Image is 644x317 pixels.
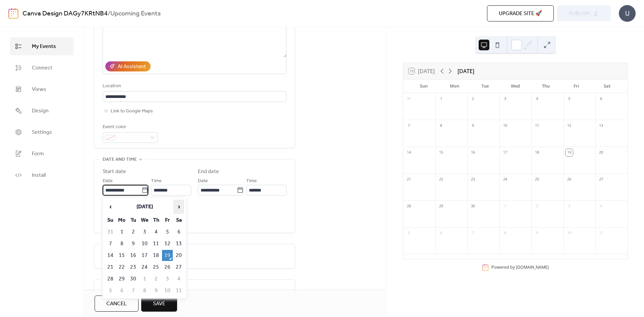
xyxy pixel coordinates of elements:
[116,273,127,284] td: 29
[139,238,150,249] td: 10
[103,177,113,185] span: Date
[128,250,139,261] td: 16
[118,63,146,71] div: AI Assistant
[116,285,127,296] td: 6
[151,273,161,284] td: 2
[531,80,561,93] div: Thu
[501,229,509,237] div: 8
[139,285,150,296] td: 8
[174,200,184,213] span: ›
[173,273,184,284] td: 4
[533,203,541,210] div: 2
[533,176,541,183] div: 25
[105,250,116,261] td: 14
[151,238,161,249] td: 11
[561,80,592,93] div: Fri
[533,149,541,156] div: 18
[10,102,73,120] a: Design
[95,296,139,312] button: Cancel
[437,122,445,129] div: 8
[103,123,156,131] div: Event color
[139,250,150,261] td: 17
[173,285,184,296] td: 11
[501,122,509,129] div: 10
[173,250,184,261] td: 20
[162,238,173,249] td: 12
[32,150,44,158] span: Form
[128,238,139,249] td: 9
[469,149,477,156] div: 16
[151,285,161,296] td: 9
[469,203,477,210] div: 30
[173,226,184,237] td: 6
[139,262,150,273] td: 24
[198,168,219,176] div: End date
[32,86,46,94] span: Views
[139,273,150,284] td: 1
[10,37,73,55] a: My Events
[470,80,500,93] div: Tue
[566,95,573,103] div: 5
[116,262,127,273] td: 22
[128,226,139,237] td: 2
[108,7,110,20] b: /
[487,5,554,21] button: Upgrade site 🚀
[405,203,413,210] div: 28
[103,156,137,164] span: Date and time
[501,176,509,183] div: 24
[566,203,573,210] div: 3
[116,250,127,261] td: 15
[173,238,184,249] td: 13
[469,122,477,129] div: 9
[32,64,52,72] span: Connect
[162,215,173,226] th: Fr
[405,149,413,156] div: 14
[162,250,173,261] td: 19
[106,300,127,308] span: Cancel
[437,176,445,183] div: 22
[597,122,605,129] div: 13
[405,176,413,183] div: 21
[162,285,173,296] td: 10
[437,149,445,156] div: 15
[501,149,509,156] div: 17
[103,82,285,90] div: Location
[437,229,445,237] div: 6
[22,7,108,20] a: Canva Design DAGy7KRtNB4
[597,203,605,210] div: 4
[128,273,139,284] td: 30
[151,262,161,273] td: 25
[105,61,151,71] button: AI Assistant
[597,229,605,237] div: 11
[439,80,470,93] div: Mon
[151,226,161,237] td: 4
[533,122,541,129] div: 11
[566,229,573,237] div: 10
[469,229,477,237] div: 7
[597,95,605,103] div: 6
[597,149,605,156] div: 20
[458,67,474,75] div: [DATE]
[103,168,126,176] div: Start date
[405,95,413,103] div: 31
[128,262,139,273] td: 23
[566,122,573,129] div: 12
[128,285,139,296] td: 7
[105,200,115,213] span: ‹
[116,200,173,214] th: [DATE]
[32,171,46,179] span: Install
[8,8,18,19] img: logo
[198,177,208,185] span: Date
[105,285,116,296] td: 5
[566,176,573,183] div: 26
[469,176,477,183] div: 23
[116,238,127,249] td: 8
[105,238,116,249] td: 7
[501,203,509,210] div: 1
[105,215,116,226] th: Su
[139,215,150,226] th: We
[162,262,173,273] td: 26
[10,80,73,98] a: Views
[516,264,549,270] a: [DOMAIN_NAME]
[151,177,162,185] span: Time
